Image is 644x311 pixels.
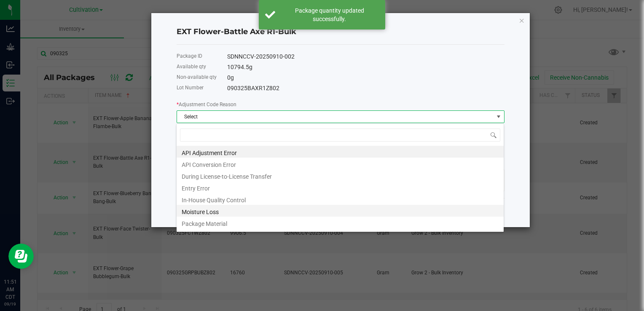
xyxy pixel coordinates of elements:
label: Non-available qty [177,73,217,81]
label: Adjustment Code Reason [177,101,236,108]
div: 10794.5 [227,63,504,72]
div: 0 [227,73,504,82]
iframe: Resource center [8,244,34,269]
span: Select [177,111,494,123]
label: Package ID [177,52,202,60]
div: Package quantity updated successfully. [280,6,379,23]
h4: EXT Flower-Battle Axe R1-Bulk [177,27,504,38]
label: Available qty [177,63,206,70]
span: g [249,64,252,70]
div: 090325BAXR1Z802 [227,84,504,93]
label: Lot Number [177,84,204,91]
span: g [231,74,234,81]
div: SDNNCCV-20250910-002 [227,52,504,61]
